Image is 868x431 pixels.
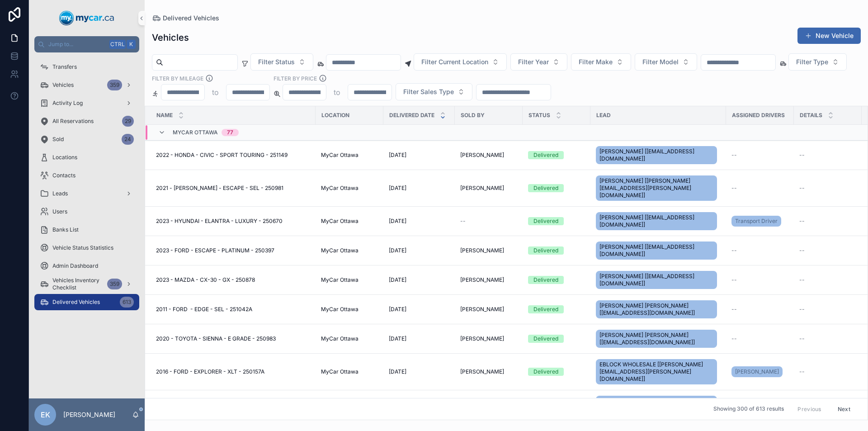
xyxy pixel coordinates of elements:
div: scrollable content [29,52,145,322]
div: Delivered [533,246,558,255]
a: Delivered [528,184,585,192]
span: Filter Current Location [421,57,488,66]
span: -- [731,276,737,284]
a: Admin Dashboard [34,258,139,274]
span: 2023 - MAZDA - CX-30 - GX - 250878 [156,276,255,284]
div: Delivered [533,305,558,313]
a: -- [799,306,856,313]
span: Sold By [461,112,485,119]
div: 359 [107,279,122,289]
a: [PERSON_NAME] [460,335,517,342]
p: to [212,87,219,98]
a: [PERSON_NAME] [731,365,788,379]
label: FILTER BY PRICE [274,74,317,82]
a: Transport Driver [731,214,788,228]
a: Delivered [528,305,585,313]
a: Banks List [34,222,139,238]
button: New Vehicle [797,28,861,44]
span: Delivered Vehicles [52,298,100,306]
span: Jump to... [48,41,106,48]
span: Location [321,112,349,119]
a: MyCar Ottawa [321,247,378,254]
span: -- [799,247,805,254]
button: Select Button [414,53,507,71]
span: -- [731,247,737,254]
a: Vehicles359 [34,77,139,93]
span: MyCar Ottawa [321,335,359,342]
img: App logo [59,11,114,25]
a: Delivered [528,217,585,225]
a: [DATE] [389,152,449,159]
span: Admin Dashboard [52,262,98,270]
span: Filter Sales Type [403,87,454,96]
a: Leads [34,185,139,202]
span: MyCar Ottawa [321,218,359,225]
a: MyCar Ottawa [321,218,378,225]
span: [DATE] [389,306,406,313]
div: Delivered [533,217,558,225]
span: [PERSON_NAME] [460,152,504,159]
span: [PERSON_NAME] [[EMAIL_ADDRESS][DOMAIN_NAME]] [599,148,713,162]
a: [DATE] [389,306,449,313]
a: MyCar Ottawa [321,152,378,159]
span: Activity Log [52,99,83,107]
a: [DATE] [389,276,449,284]
span: MyCar Ottawa [321,247,359,254]
span: 2022 - HONDA - CIVIC - SPORT TOURING - 251149 [156,152,288,159]
span: [PERSON_NAME] [460,306,504,313]
a: [PERSON_NAME] [460,185,517,192]
a: MyCar Ottawa [321,335,378,342]
span: [PERSON_NAME] [PERSON_NAME] [[EMAIL_ADDRESS][DOMAIN_NAME]] [599,332,713,346]
span: [PERSON_NAME] [460,247,504,254]
span: K [127,41,135,48]
div: 77 [227,129,233,136]
span: [PERSON_NAME] [460,276,504,284]
span: Sold [52,136,64,143]
a: Transfers [34,59,139,75]
a: [PERSON_NAME] [460,306,517,313]
span: Banks List [52,226,79,233]
span: Users [52,208,67,215]
a: -- [731,306,788,313]
span: 2023 - FORD - ESCAPE - PLATINUM - 250397 [156,247,274,254]
a: [DATE] [389,218,449,225]
span: -- [731,306,737,313]
span: 2023 - HYUNDAI - ELANTRA - LUXURY - 250670 [156,218,283,225]
button: Select Button [571,53,631,71]
a: 2022 - HONDA - CIVIC - SPORT TOURING - 251149 [156,152,310,159]
span: -- [799,152,805,159]
a: MyCar Ottawa [321,276,378,284]
span: Delivered Date [389,112,434,119]
span: Transport Driver [735,218,778,225]
span: [PERSON_NAME] [[EMAIL_ADDRESS][DOMAIN_NAME]] [599,243,713,258]
a: 2021 - [PERSON_NAME] - ESCAPE - SEL - 250981 [156,185,310,192]
span: Status [528,112,550,119]
a: -- [799,218,856,225]
span: Filter Model [642,57,679,66]
a: [DATE] [389,335,449,342]
button: Select Button [788,53,847,71]
button: Select Button [250,53,313,71]
span: 2021 - [PERSON_NAME] - ESCAPE - SEL - 250981 [156,185,283,192]
span: -- [799,185,805,192]
button: Next [831,402,857,416]
a: [PERSON_NAME] [PERSON_NAME] [[EMAIL_ADDRESS][DOMAIN_NAME]] [596,298,721,320]
a: [PERSON_NAME] [[PERSON_NAME][EMAIL_ADDRESS][PERSON_NAME][DOMAIN_NAME]] [596,174,721,203]
span: [DATE] [389,247,406,254]
span: 2011 - FORD - EDGE - SEL - 251042A [156,306,252,313]
a: 2023 - HYUNDAI - ELANTRA - LUXURY - 250670 [156,218,310,225]
div: Delivered [533,276,558,284]
a: Sold24 [34,131,139,147]
a: Vehicle Status Statistics [34,240,139,256]
span: MyCar Ottawa [321,185,359,192]
a: [DATE] [389,185,449,192]
a: [PERSON_NAME] [460,276,517,284]
a: -- [799,152,856,159]
span: Filter Type [796,57,828,66]
a: [PERSON_NAME] [[EMAIL_ADDRESS][DOMAIN_NAME]] [596,240,721,261]
span: [DATE] [389,335,406,342]
div: 613 [120,297,134,308]
span: Name [156,112,173,119]
a: [PERSON_NAME] [460,368,517,375]
span: -- [799,276,805,284]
